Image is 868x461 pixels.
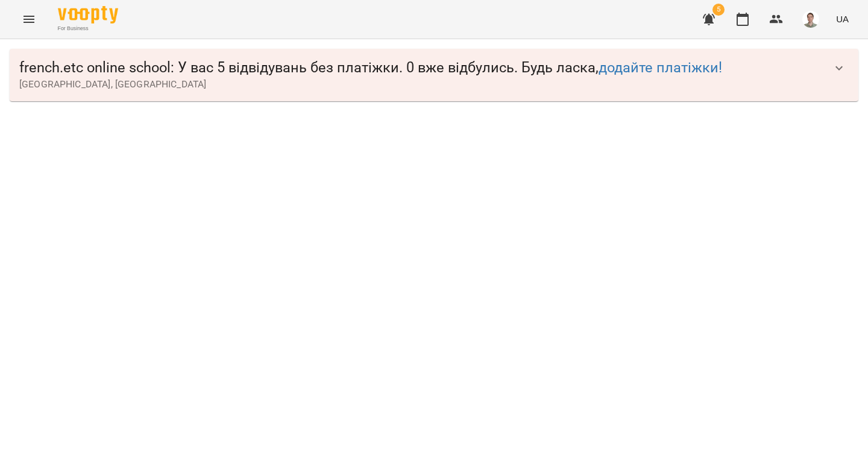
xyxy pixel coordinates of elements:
[836,13,849,25] span: UA
[802,11,819,28] img: 08937551b77b2e829bc2e90478a9daa6.png
[831,8,854,30] button: UA
[14,5,43,34] button: Menu
[19,77,825,92] span: [GEOGRAPHIC_DATA], [GEOGRAPHIC_DATA]
[58,25,118,33] span: For Business
[58,6,118,24] img: Voopty Logo
[599,59,722,76] a: додайте платіжки!
[712,4,725,16] span: 5
[19,58,825,77] span: french.etc online school : У вас 5 відвідувань без платіжки. 0 вже відбулись. Будь ласка,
